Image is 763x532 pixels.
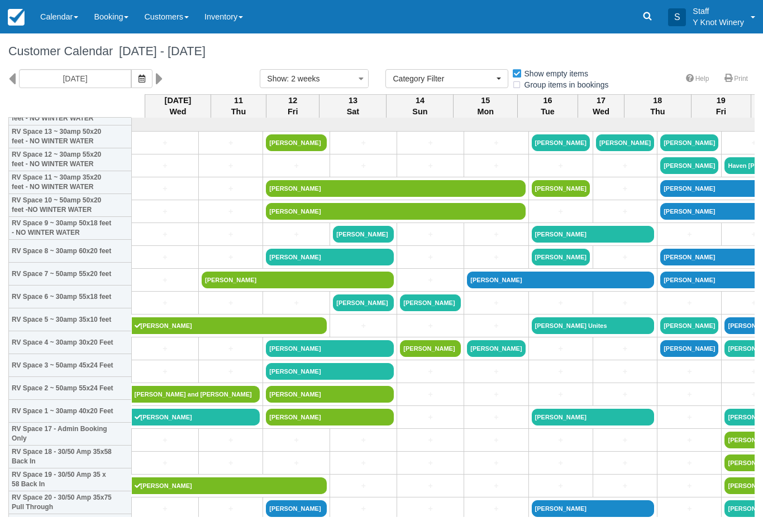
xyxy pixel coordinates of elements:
[202,272,394,288] a: [PERSON_NAME]
[467,434,525,446] a: +
[467,229,525,240] a: +
[467,160,525,172] a: +
[135,252,195,263] a: +
[202,206,260,217] a: +
[660,389,718,400] a: +
[596,366,654,378] a: +
[132,409,260,425] a: [PERSON_NAME]
[145,94,211,118] th: [DATE] Wed
[266,297,327,309] a: +
[8,9,25,26] img: checkfront-main-nav-mini-logo.png
[9,331,132,354] th: RV Space 4 ~ 30amp 30x20 Feet
[9,354,132,377] th: RV Space 3 ~ 50amp 45x24 Feet
[532,343,590,355] a: +
[202,297,260,309] a: +
[467,503,525,515] a: +
[596,343,654,355] a: +
[532,500,655,517] a: [PERSON_NAME]
[266,160,327,172] a: +
[596,434,654,446] a: +
[532,180,590,197] a: [PERSON_NAME]
[9,446,132,468] th: RV Space 18 - 30/50 Amp 35x58 Back In
[400,434,461,446] a: +
[467,412,525,423] a: +
[333,160,394,172] a: +
[9,423,132,446] th: RV Space 17 - Admin Booking Only
[135,183,195,195] a: +
[135,343,195,355] a: +
[135,366,195,378] a: +
[467,297,525,309] a: +
[132,317,327,334] a: [PERSON_NAME]
[202,137,260,149] a: +
[9,286,132,308] th: RV Space 6 ~ 30amp 55x18 feet
[512,65,595,82] label: Show empty items
[9,171,132,194] th: RV Space 11 ~ 30amp 35x20 feet - NO WINTER WATER
[660,157,718,174] a: [PERSON_NAME]
[9,263,132,286] th: RV Space 7 ~ 50amp 55x20 feet
[660,503,718,515] a: +
[202,343,260,355] a: +
[135,457,195,469] a: +
[596,457,654,469] a: +
[9,148,132,171] th: RV Space 12 ~ 30amp 55x20 feet - NO WINTER WATER
[393,73,494,84] span: Category Filter
[400,503,461,515] a: +
[660,366,718,378] a: +
[333,137,394,149] a: +
[400,412,461,423] a: +
[113,44,206,58] span: [DATE] - [DATE]
[267,74,287,83] span: Show
[135,206,195,217] a: +
[400,340,461,357] a: [PERSON_NAME]
[467,389,525,400] a: +
[596,252,654,263] a: +
[400,252,461,263] a: +
[467,366,525,378] a: +
[9,491,132,514] th: RV Space 20 - 30/50 Amp 35x75 Pull Through
[400,366,461,378] a: +
[333,480,394,492] a: +
[532,317,655,334] a: [PERSON_NAME] Unites
[660,134,718,151] a: [PERSON_NAME]
[596,134,654,151] a: [PERSON_NAME]
[333,457,394,469] a: +
[596,297,654,309] a: +
[400,229,461,240] a: +
[532,366,590,378] a: +
[260,69,369,88] button: Show: 2 weeks
[202,503,260,515] a: +
[400,294,461,311] a: [PERSON_NAME]
[693,17,744,28] p: Y Knot Winery
[467,320,525,332] a: +
[660,480,718,492] a: +
[135,434,195,446] a: +
[319,94,387,118] th: 13 Sat
[266,229,327,240] a: +
[333,434,394,446] a: +
[135,160,195,172] a: +
[202,252,260,263] a: +
[532,480,590,492] a: +
[132,386,260,403] a: [PERSON_NAME] and [PERSON_NAME]
[693,6,744,17] p: Staff
[9,468,132,491] th: RV Space 19 - 30/50 Amp 35 x 58 Back In
[467,457,525,469] a: +
[333,294,394,311] a: [PERSON_NAME]
[135,229,195,240] a: +
[211,94,266,118] th: 11 Thu
[266,134,327,151] a: [PERSON_NAME]
[333,320,394,332] a: +
[532,206,590,217] a: +
[266,340,394,357] a: [PERSON_NAME]
[512,69,597,77] span: Show empty items
[266,409,394,425] a: [PERSON_NAME]
[266,500,327,517] a: [PERSON_NAME]
[660,412,718,423] a: +
[668,8,686,26] div: S
[400,389,461,400] a: +
[532,297,590,309] a: +
[532,457,590,469] a: +
[512,76,616,93] label: Group items in bookings
[266,249,394,265] a: [PERSON_NAME]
